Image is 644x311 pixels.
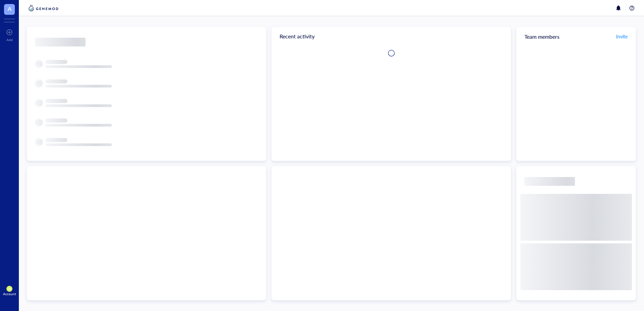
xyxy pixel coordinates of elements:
[616,31,628,42] button: Invite
[8,4,11,13] span: A
[8,287,11,290] span: GB
[616,33,627,40] span: Invite
[6,38,13,42] div: Add
[3,292,16,296] div: Account
[27,4,60,12] img: genemod-logo
[271,27,511,46] div: Recent activity
[516,27,636,46] div: Team members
